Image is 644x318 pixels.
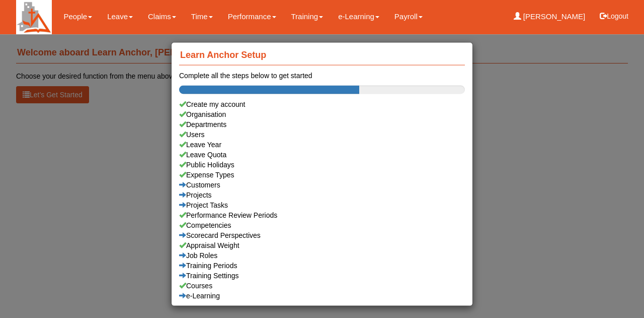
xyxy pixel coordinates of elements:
div: Complete all the steps below to get started [179,71,465,81]
iframe: chat widget [602,278,634,308]
a: Expense Types [179,170,465,180]
a: Leave Year [179,140,465,150]
div: Create my account [179,99,465,109]
h4: Learn Anchor Setup [179,45,465,66]
a: Appraisal Weight [179,240,465,250]
a: Customers [179,180,465,190]
a: Performance Review Periods [179,210,465,220]
a: Projects [179,190,465,200]
a: Job Roles [179,250,465,261]
a: Public Holidays [179,160,465,170]
a: Competencies [179,220,465,230]
a: Scorecard Perspectives [179,230,465,240]
a: Users [179,130,465,140]
a: Project Tasks [179,200,465,210]
a: Training Periods [179,261,465,271]
a: Training Settings [179,271,465,281]
a: Departments [179,119,465,130]
a: Leave Quota [179,150,465,160]
a: e-Learning [179,291,465,301]
a: Organisation [179,109,465,119]
a: Courses [179,281,465,291]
